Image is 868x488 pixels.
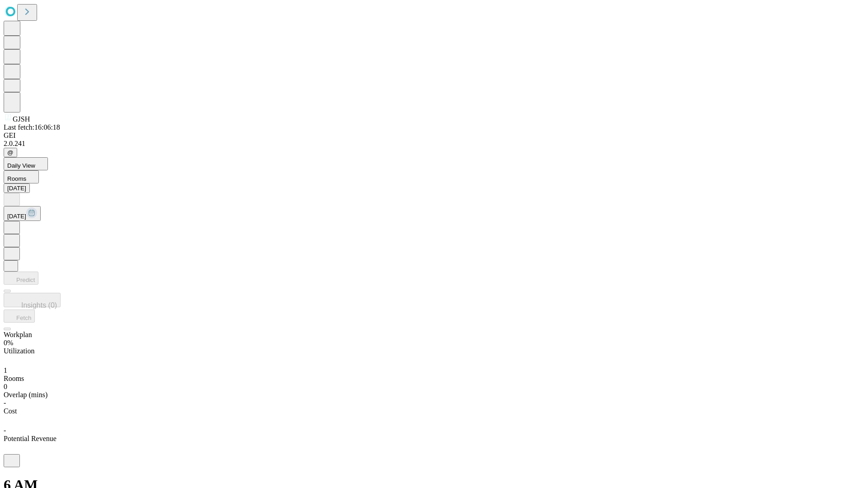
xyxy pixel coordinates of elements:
div: GEI [4,131,864,140]
span: Cost [4,407,17,415]
span: - [4,427,6,434]
button: Insights (0) [4,293,61,307]
button: Rooms [4,170,39,183]
span: Potential Revenue [4,435,57,442]
span: - [4,399,6,407]
button: Daily View [4,157,48,170]
span: 1 [4,366,7,374]
span: @ [7,149,14,156]
span: Insights (0) [21,301,57,309]
div: 2.0.241 [4,140,864,148]
span: Last fetch: 16:06:18 [4,123,60,131]
span: Rooms [7,175,26,182]
button: [DATE] [4,206,41,221]
span: Workplan [4,331,32,338]
button: Fetch [4,310,35,323]
span: Rooms [4,375,24,382]
span: 0% [4,339,13,347]
span: Utilization [4,347,34,355]
button: @ [4,148,17,157]
span: 0 [4,383,7,390]
button: [DATE] [4,183,30,193]
span: GJSH [13,115,30,123]
span: [DATE] [7,213,26,220]
span: Overlap (mins) [4,391,47,399]
span: Daily View [7,162,35,169]
button: Predict [4,272,38,285]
